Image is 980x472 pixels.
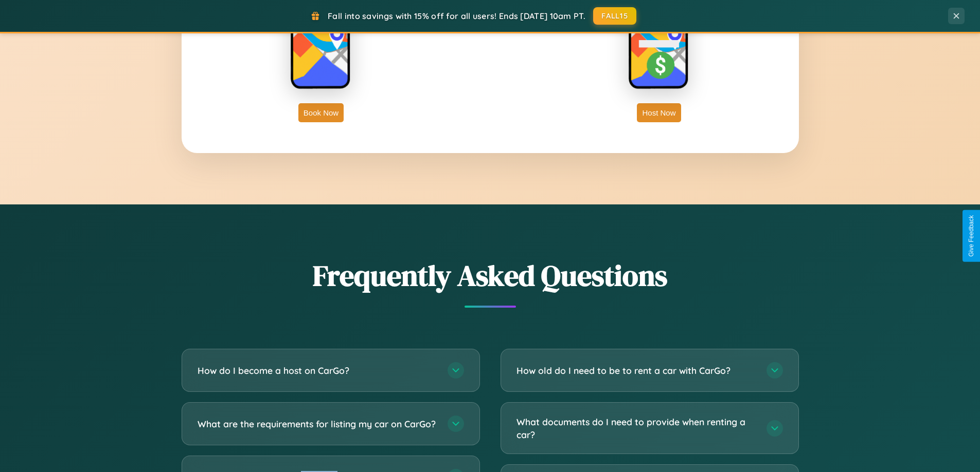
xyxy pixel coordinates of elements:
[182,256,799,295] h2: Frequently Asked Questions
[328,11,585,21] span: Fall into savings with 15% off for all users! Ends [DATE] 10am PT.
[198,364,437,377] h3: How do I become a host on CarGo?
[968,215,975,257] div: Give Feedback
[593,7,636,25] button: FALL15
[516,364,756,377] h3: How old do I need to be to rent a car with CarGo?
[637,103,681,122] button: Host Now
[298,103,344,122] button: Book Now
[516,416,756,441] h3: What documents do I need to provide when renting a car?
[198,418,437,430] h3: What are the requirements for listing my car on CarGo?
